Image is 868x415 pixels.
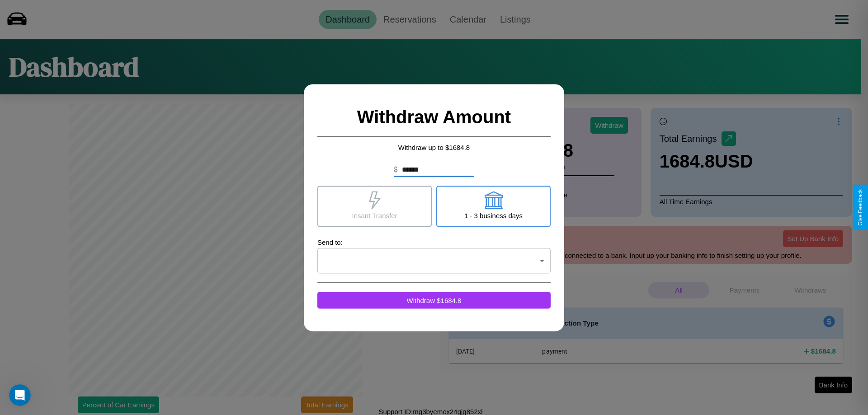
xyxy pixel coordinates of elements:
[317,141,551,153] p: Withdraw up to $ 1684.8
[352,209,397,221] p: Insant Transfer
[317,292,551,308] button: Withdraw $1684.8
[317,98,551,136] h2: Withdraw Amount
[317,236,551,248] p: Send to:
[857,189,863,226] div: Give Feedback
[9,384,31,406] iframe: Intercom live chat
[464,209,523,221] p: 1 - 3 business days
[394,164,398,175] p: $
